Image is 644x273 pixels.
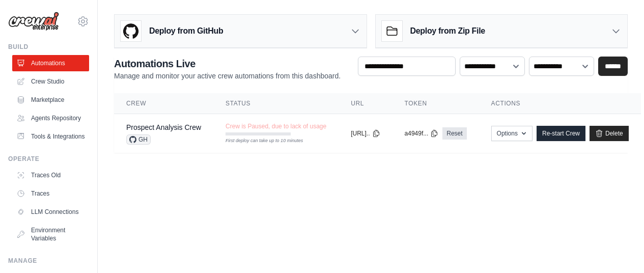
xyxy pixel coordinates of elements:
a: Marketplace [12,92,89,108]
h3: Deploy from GitHub [149,25,223,37]
a: Tools & Integrations [12,128,89,145]
a: LLM Connections [12,204,89,220]
p: Manage and monitor your active crew automations from this dashboard. [114,71,341,81]
th: URL [339,93,392,114]
span: GH [126,134,151,145]
a: Delete [590,126,629,141]
a: Prospect Analysis Crew [126,123,201,131]
a: Crew Studio [12,73,89,90]
div: First deploy can take up to 10 minutes [226,138,291,145]
button: Options [491,126,533,141]
th: Status [213,93,339,114]
div: Operate [8,155,89,163]
h2: Automations Live [114,57,341,71]
th: Token [393,93,479,114]
button: a4949f... [405,129,439,138]
a: Agents Repository [12,110,89,126]
h3: Deploy from Zip File [410,25,485,37]
a: Reset [442,127,466,140]
th: Crew [114,93,213,114]
a: Environment Variables [12,222,89,247]
a: Traces Old [12,167,89,183]
th: Actions [479,93,641,114]
span: Crew is Paused, due to lack of usage [226,122,326,130]
a: Traces [12,185,89,202]
img: GitHub Logo [121,21,141,41]
a: Automations [12,55,89,71]
img: Logo [8,12,59,31]
div: Build [8,43,89,51]
a: Re-start Crew [537,126,585,141]
div: Manage [8,257,89,265]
